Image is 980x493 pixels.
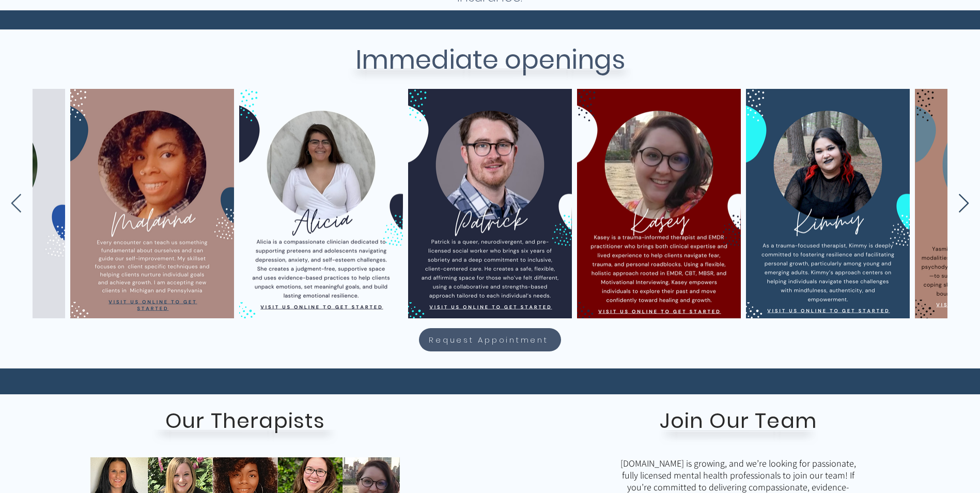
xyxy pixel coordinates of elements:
[419,328,561,351] a: Request Appointment
[660,406,817,435] span: Join Our Team
[70,89,234,318] img: Malanna
[429,334,548,346] span: Request Appointment
[10,194,22,214] button: Previous Item
[237,40,743,80] h2: Immediate openings
[165,406,325,435] span: Our Therapists
[958,194,970,214] button: Next Item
